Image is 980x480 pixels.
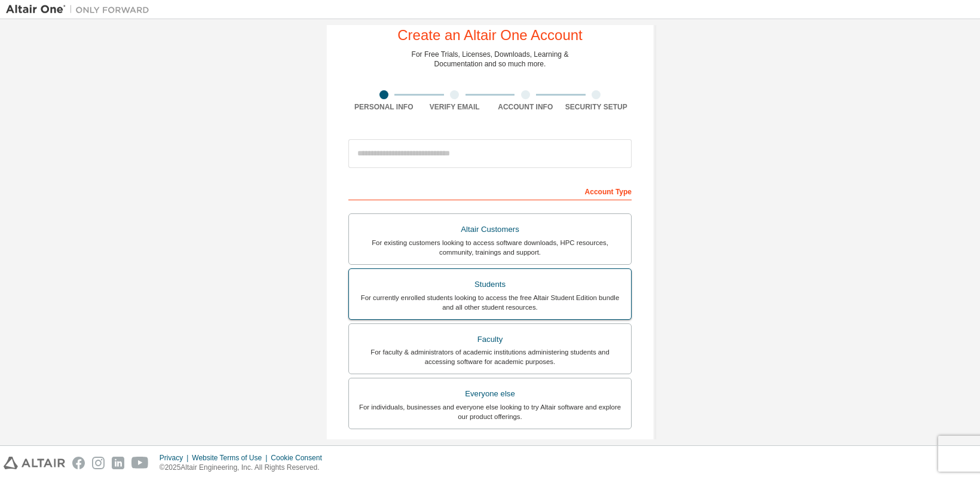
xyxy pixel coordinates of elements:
div: Everyone else [356,386,624,402]
div: Create an Altair One Account [397,28,583,42]
img: altair_logo.svg [4,457,65,469]
p: © 2025 Altair Engineering, Inc. All Rights Reserved. [160,463,329,473]
div: Account Info [490,102,561,112]
div: Personal Info [348,102,419,112]
div: For Free Trials, Licenses, Downloads, Learning & Documentation and so much more. [412,50,569,69]
div: Account Type [348,181,632,200]
div: Website Terms of Use [192,453,271,463]
div: Security Setup [561,102,632,112]
div: Faculty [356,331,624,348]
div: Altair Customers [356,221,624,238]
div: Cookie Consent [271,453,329,463]
div: For individuals, businesses and everyone else looking to try Altair software and explore our prod... [356,402,624,421]
img: linkedin.svg [112,457,124,469]
img: Altair One [6,4,155,16]
img: instagram.svg [92,457,105,469]
div: For faculty & administrators of academic institutions administering students and accessing softwa... [356,347,624,366]
img: facebook.svg [72,457,85,469]
div: Verify Email [419,102,491,112]
div: For existing customers looking to access software downloads, HPC resources, community, trainings ... [356,238,624,257]
div: Students [356,276,624,293]
div: For currently enrolled students looking to access the free Altair Student Edition bundle and all ... [356,293,624,312]
img: youtube.svg [131,457,149,469]
div: Privacy [160,453,192,463]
